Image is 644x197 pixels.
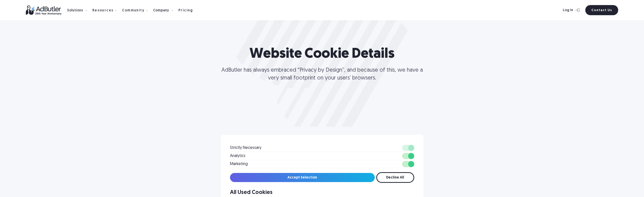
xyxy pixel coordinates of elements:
div: Strictly Necessary [230,146,261,150]
div: Analytics [230,154,245,158]
form: Email Form [230,144,414,183]
div: Company [153,9,169,12]
div: Solutions [67,2,91,18]
div: Community [122,9,144,12]
div: Community [122,2,152,18]
div: Marketing [230,162,248,166]
a: Pricing [178,8,197,12]
input: Decline All [376,172,414,183]
div: Resources [92,2,121,18]
h1: Website Cookie Details [221,45,423,64]
a: Contact Us [585,5,618,15]
div: Resources [92,9,114,12]
p: AdButler has always embraced “Privacy by Design”, and because of this, we have a very small footp... [221,67,423,82]
div: Pricing [178,9,193,12]
div: Solutions [67,9,83,12]
div: Company [153,2,177,18]
a: Log In [549,5,582,15]
div: All Used Cookies [230,189,414,197]
input: Accept Selection [230,173,375,182]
